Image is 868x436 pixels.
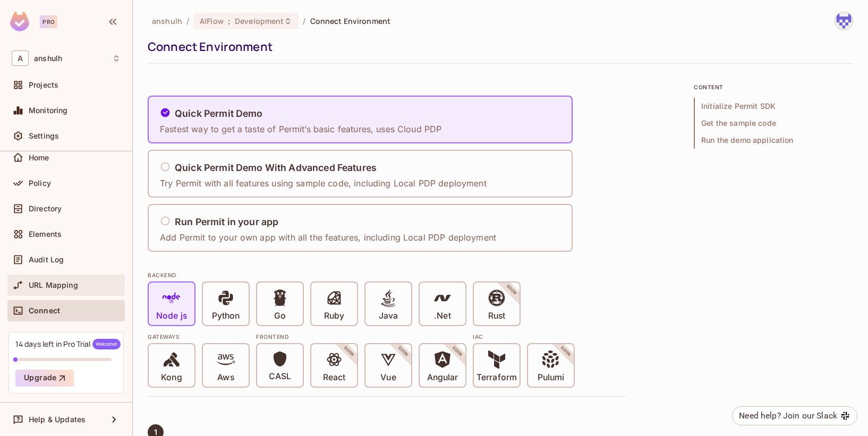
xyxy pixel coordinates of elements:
span: AIFlow [200,16,224,26]
p: Go [274,311,286,321]
p: Terraform [476,372,517,383]
p: Ruby [324,311,344,321]
h5: Quick Permit Demo With Advanced Features [175,163,377,173]
p: Try Permit with all features using sample code, including Local PDP deployment [160,177,487,189]
span: Connect Environment [310,16,391,26]
span: Settings [29,132,59,140]
div: BACKEND [148,271,626,279]
p: Node js [156,311,187,321]
span: Projects [29,81,58,89]
h5: Run Permit in your app [175,217,278,227]
span: Home [29,153,49,162]
span: : [227,17,231,25]
p: Kong [161,372,182,383]
button: Upgrade [15,370,74,387]
span: SOON [491,269,532,311]
span: SOON [382,331,424,372]
p: Java [379,311,398,321]
p: Fastest way to get a taste of Permit’s basic features, uses Cloud PDP [160,123,441,135]
span: Welcome! [92,339,121,349]
div: Pro [40,15,57,28]
li: / [303,16,305,26]
span: SOON [437,331,478,372]
span: Initialize Permit SDK [694,98,853,115]
img: SReyMgAAAABJRU5ErkJggg== [10,12,29,31]
span: Run the demo application [694,132,853,149]
span: A [12,50,29,66]
span: Monitoring [29,106,68,115]
span: Audit Log [29,255,64,264]
span: the active workspace [152,16,182,26]
span: Get the sample code [694,115,853,132]
li: / [186,16,189,26]
span: Directory [29,204,62,213]
p: Pulumi [538,372,564,383]
p: CASL [269,371,291,382]
span: Elements [29,230,62,238]
p: content [694,83,853,91]
h5: Quick Permit Demo [175,108,263,119]
div: IAC [473,332,575,341]
span: Development [235,16,284,26]
div: Gateways [148,332,250,341]
span: SOON [328,331,370,372]
div: Need help? Join our Slack [739,409,837,422]
p: Aws [217,372,234,383]
p: Add Permit to your own app with all the features, including Local PDP deployment [160,232,496,243]
span: URL Mapping [29,281,78,289]
p: Python [212,311,240,321]
img: anshulh.work@gmail.com [835,12,853,30]
span: Help & Updates [29,415,86,424]
div: Frontend [256,332,466,341]
div: 14 days left in Pro Trial [15,339,121,349]
span: Workspace: anshulh [34,54,62,63]
span: SOON [545,331,586,372]
p: React [323,372,345,383]
p: Rust [488,311,505,321]
p: .Net [434,311,450,321]
span: Connect [29,306,60,315]
p: Vue [380,372,396,383]
div: Connect Environment [148,39,848,55]
span: Policy [29,179,51,187]
p: Angular [427,372,458,383]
